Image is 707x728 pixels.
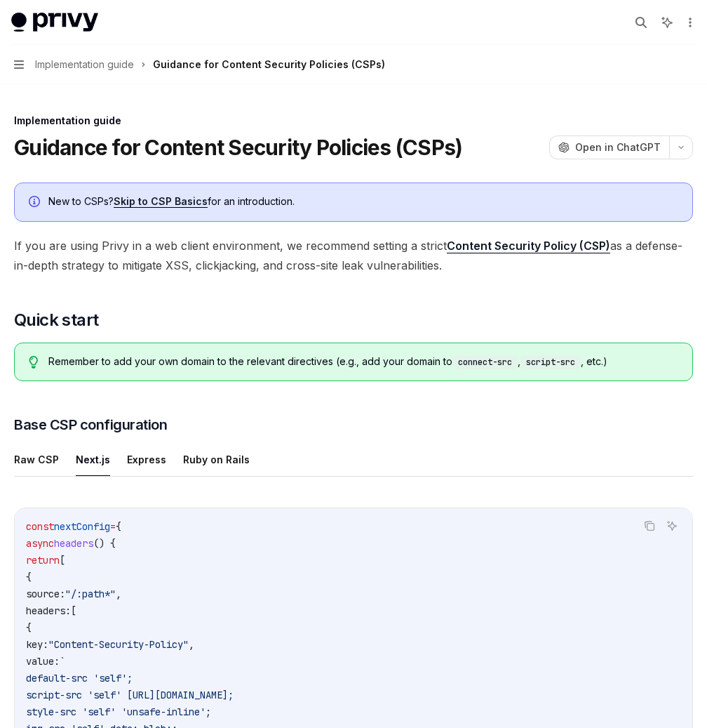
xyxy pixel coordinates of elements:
span: Open in ChatGPT [575,140,661,154]
span: = [110,520,116,533]
img: light logo [11,13,98,32]
button: Ruby on Rails [183,443,250,476]
span: Implementation guide [35,56,134,73]
span: , [189,638,194,651]
span: return [26,554,60,567]
div: Implementation guide [14,114,693,128]
span: "/:path*" [65,588,116,600]
span: () { [93,537,116,550]
span: script-src 'self' [URL][DOMAIN_NAME]; [26,689,234,701]
button: More actions [682,13,696,32]
span: ` [60,655,65,668]
span: Quick start [14,309,98,331]
button: Copy the contents from the code block [640,517,659,535]
span: [ [60,554,65,567]
span: If you are using Privy in a web client environment, we recommend setting a strict as a defense-in... [14,236,693,275]
span: headers [54,537,93,550]
span: { [26,621,32,634]
a: Content Security Policy (CSP) [447,239,610,253]
button: Express [127,443,166,476]
span: [ [71,604,76,617]
span: headers: [26,604,71,617]
span: Remember to add your own domain to the relevant directives (e.g., add your domain to , , etc.) [48,355,678,369]
button: Ask AI [663,517,681,535]
span: { [26,571,32,583]
div: Guidance for Content Security Policies (CSPs) [153,56,385,73]
div: New to CSPs? for an introduction. [48,194,678,210]
span: { [116,520,121,533]
code: connect-src [452,355,518,369]
span: Base CSP configuration [14,415,167,435]
button: Raw CSP [14,443,59,476]
span: async [26,537,54,550]
svg: Tip [29,356,39,369]
code: script-src [520,355,581,369]
span: value: [26,655,60,668]
span: key: [26,638,48,651]
svg: Info [29,196,43,210]
span: nextConfig [54,520,110,533]
span: source: [26,588,65,600]
span: const [26,520,54,533]
h1: Guidance for Content Security Policies (CSPs) [14,135,462,160]
button: Open in ChatGPT [549,135,669,159]
button: Next.js [76,443,110,476]
span: "Content-Security-Policy" [48,638,189,651]
a: Skip to CSP Basics [114,195,208,208]
span: style-src 'self' 'unsafe-inline'; [26,706,211,718]
span: , [116,588,121,600]
span: default-src 'self'; [26,672,133,684]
